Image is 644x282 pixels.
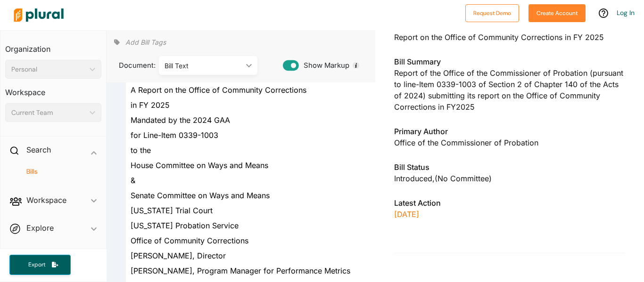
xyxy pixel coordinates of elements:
span: Office of Community Corrections [131,236,248,245]
span: for Line-Item 0339-1003 [131,130,218,140]
span: [PERSON_NAME], Program Manager for Performance Metrics [131,266,350,275]
button: Export [9,255,71,275]
p: [DATE] [394,209,625,220]
span: Senate Committee on Ways and Means [131,191,270,200]
button: Create Account [528,4,586,22]
h3: Workspace [5,79,101,99]
button: Request Demo [465,4,519,22]
div: Office of the Commissioner of Probation [394,137,625,148]
a: Log In [617,8,635,17]
div: Report on the Office of Community Corrections in FY 2025 [394,20,625,48]
div: Current Team [11,108,86,118]
div: Introduced , (no committee) [394,173,625,184]
span: & [131,176,135,185]
span: [US_STATE] Probation Service [131,221,239,230]
span: Add Bill Tags [125,38,166,47]
span: Export [22,261,52,269]
a: Bills [15,167,97,176]
h2: Search [26,145,51,155]
h3: Organization [5,35,101,56]
span: to the [131,145,151,155]
div: Bill Text [165,61,242,71]
a: Create Account [528,8,586,17]
h3: Bill Summary [394,56,625,67]
h3: Latest Action [394,197,625,209]
h3: Bill Status [394,161,625,173]
h3: Primary Author [394,126,625,137]
span: [PERSON_NAME], Director [131,251,226,260]
span: House Committee on Ways and Means [131,161,268,170]
div: Tooltip anchor [352,61,360,70]
span: [US_STATE] Trial Court [131,206,213,215]
span: in FY 2025 [131,100,170,110]
span: Document: [114,60,147,71]
span: Mandated by the 2024 GAA [131,115,230,125]
span: Show Markup [299,60,349,71]
a: Request Demo [465,8,519,17]
div: Report of the Office of the Commissioner of Probation (pursuant to line-Item 0339-1003 of Section... [394,56,625,118]
div: Personal [11,64,86,74]
div: Add tags [114,35,166,49]
span: A Report on the Office of Community Corrections [131,85,306,95]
